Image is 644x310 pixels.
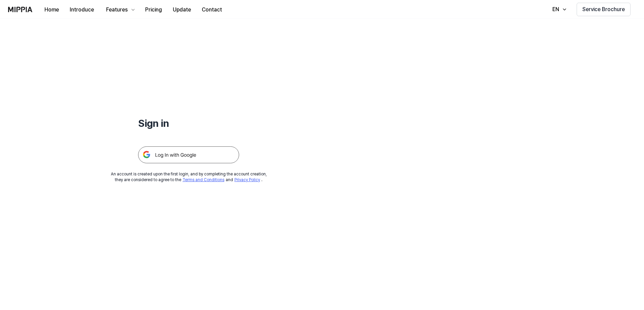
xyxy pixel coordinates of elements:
[64,3,99,17] button: Introduce
[167,3,196,17] button: Update
[39,3,64,17] button: Home
[577,3,631,16] button: Service Brochure
[546,3,571,16] button: EN
[183,177,224,182] a: Terms and Conditions
[140,3,167,17] button: Pricing
[167,0,196,19] a: Update
[105,6,129,14] div: Features
[551,5,560,13] div: EN
[8,7,32,12] img: logo
[196,3,227,17] button: Contact
[99,3,140,17] button: Features
[138,116,239,130] h1: Sign in
[111,171,267,183] div: An account is created upon the first login, and by completing the account creation, they are cons...
[234,177,260,182] a: Privacy Policy
[138,146,239,163] img: 구글 로그인 버튼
